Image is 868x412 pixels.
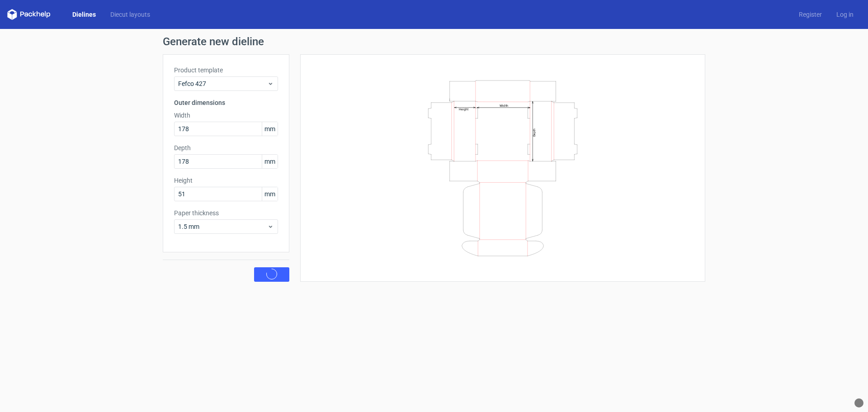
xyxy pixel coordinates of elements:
a: Register [792,10,829,19]
h1: Generate new dieline [163,36,705,47]
text: Width [500,103,508,107]
text: Depth [533,128,536,136]
label: Paper thickness [174,208,278,218]
span: mm [262,122,278,136]
a: Log in [829,10,861,19]
span: mm [262,155,278,168]
label: Width [174,111,278,120]
label: Depth [174,143,278,152]
span: 1.5 mm [178,222,267,231]
span: mm [262,187,278,201]
a: Dielines [65,10,103,19]
div: What Font? [854,398,863,407]
label: Height [174,176,278,185]
h3: Outer dimensions [174,98,278,107]
a: Diecut layouts [103,10,157,19]
text: Height [459,107,468,111]
label: Product template [174,66,278,75]
span: Fefco 427 [178,79,267,88]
